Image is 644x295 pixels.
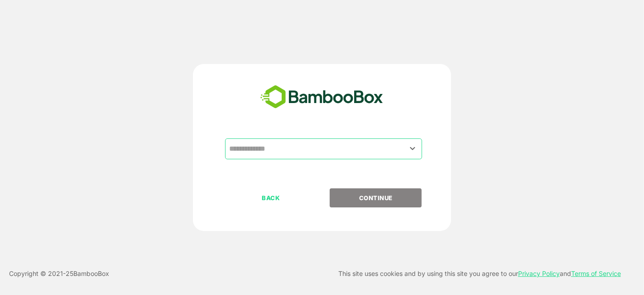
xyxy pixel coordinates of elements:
button: Open [407,143,419,155]
font: BACK [262,194,280,202]
a: Terms of Service [571,270,621,277]
button: BACK [225,188,317,207]
font: 25 [66,270,73,277]
font: and [560,270,571,277]
font: Copyright © 2021- [9,270,66,277]
img: bamboobox [255,82,388,112]
font: BambooBox [73,270,109,277]
font: This site uses cookies and by using this site you agree to our [338,270,518,277]
font: CONTINUE [359,194,393,202]
button: CONTINUE [330,188,422,207]
a: Privacy Policy [518,270,560,277]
